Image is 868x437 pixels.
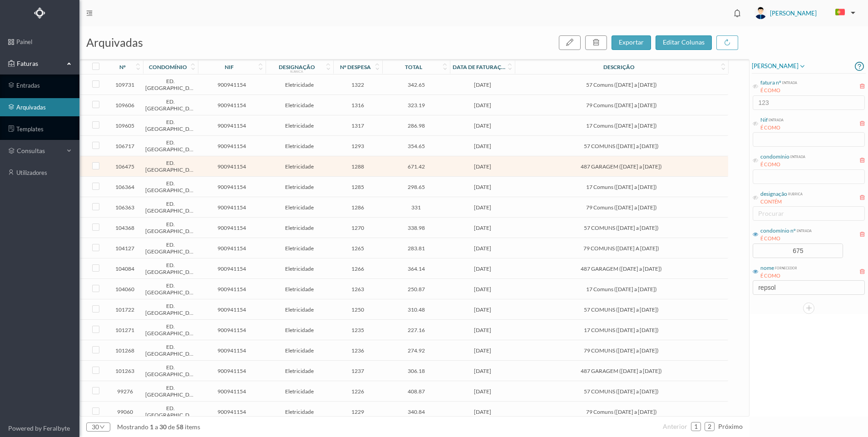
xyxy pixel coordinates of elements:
span: 57 COMUNS ([DATE] a [DATE]) [517,224,725,231]
span: 57 COMUNS ([DATE] a [DATE]) [517,388,725,395]
span: Eletricidade [268,306,331,313]
span: Eletricidade [268,408,331,415]
div: condomínio nº [760,227,796,235]
div: entrada [768,116,784,123]
img: Logo [34,7,45,19]
span: de [168,423,175,431]
span: 900941154 [200,224,263,231]
span: 900941154 [200,408,263,415]
span: ED. [GEOGRAPHIC_DATA] [145,221,195,234]
span: [DATE] [452,163,513,170]
span: 30 [158,423,168,431]
div: descrição [603,64,635,70]
span: 104368 [109,224,141,231]
span: 900941154 [200,122,263,129]
span: 17 COMUNS ([DATE] a [DATE]) [517,327,725,333]
div: entrada [796,227,812,233]
span: ED. [GEOGRAPHIC_DATA] [145,384,195,398]
span: exportar [619,38,644,46]
span: 1293 [335,143,380,149]
span: 106475 [109,163,141,170]
div: É COMO [760,87,797,94]
span: 283.81 [385,245,448,252]
span: 104127 [109,245,141,252]
span: items [185,423,200,431]
span: Eletricidade [268,102,331,109]
span: Eletricidade [268,265,331,272]
span: [DATE] [452,245,513,252]
span: 1236 [335,347,380,354]
span: Eletricidade [268,184,331,190]
span: [PERSON_NAME] [752,61,806,72]
span: ED. [GEOGRAPHIC_DATA] [145,303,195,316]
span: [DATE] [452,306,513,313]
span: 487 GARAGEM ([DATE] a [DATE]) [517,163,725,170]
div: 30 [92,420,99,434]
span: Faturas [15,59,64,68]
span: 331 [385,204,448,211]
span: ED. [GEOGRAPHIC_DATA] [145,98,195,112]
span: 900941154 [200,102,263,109]
span: Eletricidade [268,388,331,395]
span: 1237 [335,367,380,374]
span: ED. [GEOGRAPHIC_DATA] [145,323,195,337]
span: Eletricidade [268,245,331,252]
span: ED. [GEOGRAPHIC_DATA] [145,139,195,153]
div: nome [760,264,774,272]
span: 900941154 [200,388,263,395]
span: [DATE] [452,102,513,109]
div: nº [119,64,126,70]
span: 338.98 [385,224,448,231]
span: ED. [GEOGRAPHIC_DATA] [145,180,195,194]
span: 900941154 [200,204,263,211]
div: É COMO [760,124,784,132]
span: [DATE] [452,143,513,149]
span: [DATE] [452,408,513,415]
span: 1285 [335,184,380,190]
span: 364.14 [385,265,448,272]
span: ED. [GEOGRAPHIC_DATA] [145,200,195,214]
button: exportar [612,35,651,50]
span: 900941154 [200,286,263,293]
span: 306.18 [385,367,448,374]
span: 900941154 [200,347,263,354]
i: icon: down [99,424,105,430]
span: 1317 [335,122,380,129]
span: 101271 [109,327,141,333]
span: ED. [GEOGRAPHIC_DATA] [145,364,195,377]
span: 57 Comuns ([DATE] a [DATE]) [517,81,725,88]
div: CONTÉM [760,198,803,206]
span: Eletricidade [268,163,331,170]
button: editar colunas [656,35,712,50]
span: 1286 [335,204,380,211]
span: [DATE] [452,347,513,354]
li: 2 [705,422,715,431]
span: 900941154 [200,81,263,88]
div: condomínio [149,64,187,70]
span: 900941154 [200,306,263,313]
span: 323.19 [385,102,448,109]
a: 1 [691,420,700,433]
span: [DATE] [452,367,513,374]
span: 227.16 [385,327,448,333]
span: 900941154 [200,163,263,170]
span: [DATE] [452,327,513,333]
span: 900941154 [200,367,263,374]
span: 79 COMUNS ([DATE] a [DATE]) [517,347,725,354]
span: 900941154 [200,265,263,272]
div: designação [279,64,315,70]
span: 104060 [109,286,141,293]
div: É COMO [760,272,797,280]
span: 109606 [109,102,141,109]
span: 250.87 [385,286,448,293]
span: 58 [175,423,185,431]
div: nif [225,64,234,70]
span: ED. [GEOGRAPHIC_DATA] [145,262,195,275]
span: [DATE] [452,388,513,395]
span: 17 Comuns ([DATE] a [DATE]) [517,122,725,129]
span: consultas [17,146,62,155]
span: [DATE] [452,265,513,272]
span: 1266 [335,265,380,272]
span: 109605 [109,122,141,129]
span: ED. [GEOGRAPHIC_DATA] [145,343,195,357]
